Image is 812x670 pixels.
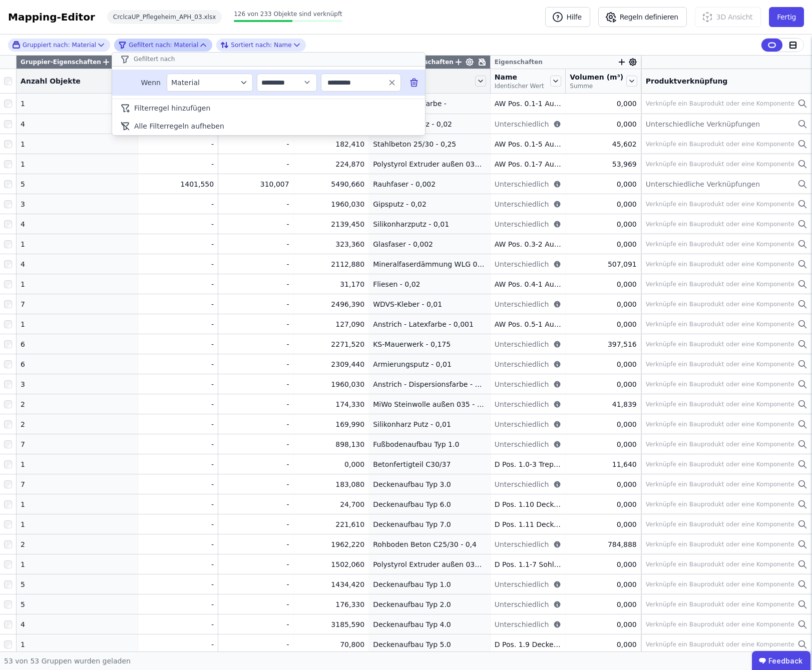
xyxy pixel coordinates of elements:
[134,103,210,113] span: Filterregel hinzufügen
[129,41,172,49] span: Gefiltert nach:
[118,78,161,88] span: Wenn
[220,39,291,51] div: Name
[171,78,238,88] div: Material
[234,11,342,18] span: 126 von 233 Objekte sind verknüpft
[23,41,70,49] span: Gruppiert nach:
[231,41,272,49] span: Sortiert nach:
[12,41,96,49] div: Material
[134,121,224,131] span: Alle Filterregeln aufheben
[8,10,95,24] div: Mapping-Editor
[598,7,687,27] button: Regeln definieren
[118,39,198,51] div: Material
[695,7,761,27] button: 3D Ansicht
[769,7,804,27] button: Fertig
[107,10,222,24] div: CrclcaUP_Pflegeheim_APH_03.xlsx
[545,7,590,27] button: Hilfe
[167,74,253,92] button: filter_by
[112,53,425,67] div: Gefiltert nach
